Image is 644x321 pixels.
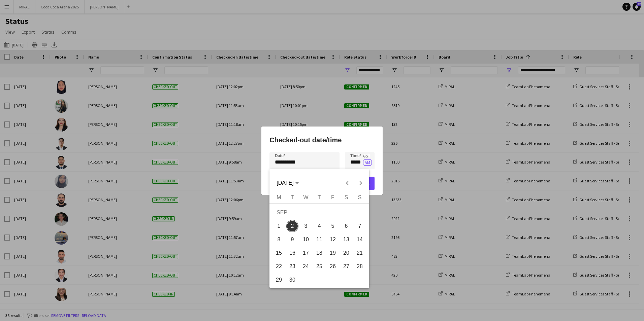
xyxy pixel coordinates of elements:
[354,220,366,232] span: 7
[340,247,352,259] span: 20
[353,260,366,273] button: 28-09-2025
[286,274,298,286] span: 30
[299,246,313,260] button: 17-09-2025
[300,234,312,246] span: 10
[340,260,353,273] button: 27-09-2025
[340,260,352,273] span: 27
[353,219,366,233] button: 07-09-2025
[272,260,286,273] button: 22-09-2025
[286,273,299,287] button: 30-09-2025
[272,206,366,219] td: SEP
[327,247,339,259] span: 19
[313,233,326,246] button: 11-09-2025
[303,194,308,200] span: W
[300,220,312,232] span: 3
[286,233,299,246] button: 09-09-2025
[353,233,366,246] button: 14-09-2025
[326,260,340,273] button: 26-09-2025
[358,194,362,200] span: S
[340,219,353,233] button: 06-09-2025
[354,234,366,246] span: 14
[286,220,298,232] span: 2
[313,219,326,233] button: 04-09-2025
[272,233,286,246] button: 08-09-2025
[313,260,325,273] span: 25
[277,194,281,200] span: M
[326,233,340,246] button: 12-09-2025
[327,220,339,232] span: 5
[340,246,353,260] button: 20-09-2025
[341,176,354,190] button: Previous month
[353,246,366,260] button: 21-09-2025
[354,260,366,273] span: 28
[300,247,312,259] span: 17
[327,234,339,246] span: 12
[313,260,326,273] button: 25-09-2025
[273,260,285,273] span: 22
[286,246,299,260] button: 16-09-2025
[340,234,352,246] span: 13
[326,219,340,233] button: 05-09-2025
[273,247,285,259] span: 15
[345,194,348,200] span: S
[340,220,352,232] span: 6
[326,246,340,260] button: 19-09-2025
[272,219,286,233] button: 01-09-2025
[291,194,294,200] span: T
[286,219,299,233] button: 02-09-2025
[340,233,353,246] button: 13-09-2025
[272,246,286,260] button: 15-09-2025
[286,247,298,259] span: 16
[331,194,334,200] span: F
[273,274,285,286] span: 29
[273,220,285,232] span: 1
[313,247,325,259] span: 18
[313,220,325,232] span: 4
[286,234,298,246] span: 9
[354,247,366,259] span: 21
[300,260,312,273] span: 24
[299,233,313,246] button: 10-09-2025
[318,194,321,200] span: T
[313,234,325,246] span: 11
[327,260,339,273] span: 26
[274,177,301,189] button: Choose month and year
[286,260,299,273] button: 23-09-2025
[272,273,286,287] button: 29-09-2025
[354,176,367,190] button: Next month
[313,246,326,260] button: 18-09-2025
[273,234,285,246] span: 8
[277,180,293,186] span: [DATE]
[299,260,313,273] button: 24-09-2025
[299,219,313,233] button: 03-09-2025
[286,260,298,273] span: 23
